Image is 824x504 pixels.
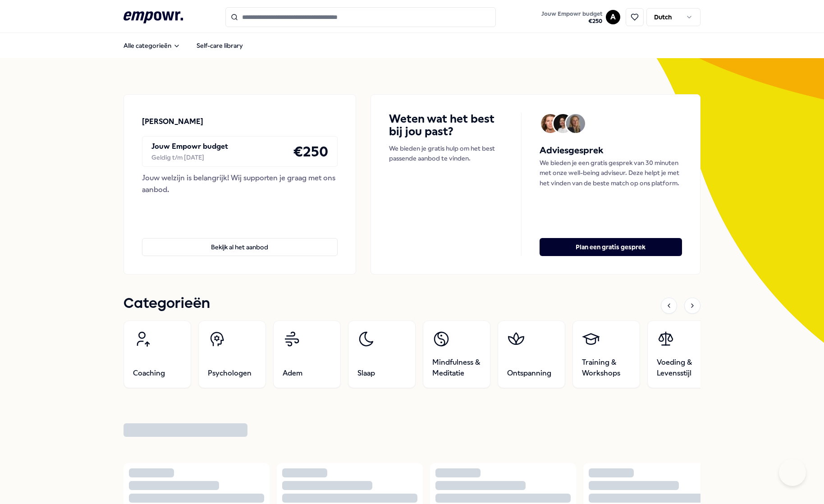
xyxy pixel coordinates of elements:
span: Jouw Empowr budget [541,10,602,18]
div: Jouw welzijn is belangrijk! Wij supporten je graag met ons aanbod. [142,172,338,195]
h4: € 250 [293,140,328,163]
p: We bieden je gratis hulp om het best passende aanbod te vinden. [389,143,503,164]
a: Psychologen [198,321,266,388]
span: Mindfulness & Meditatie [432,357,481,379]
img: Avatar [554,114,572,133]
span: Ontspanning [507,368,551,379]
a: Self-care library [189,37,250,55]
h1: Categorieën [124,293,210,315]
a: Ontspanning [498,321,565,388]
h4: Weten wat het best bij jou past? [389,113,503,138]
span: Coaching [133,368,165,379]
a: Slaap [348,321,416,388]
p: [PERSON_NAME] [142,116,203,128]
a: Coaching [124,321,191,388]
button: Plan een gratis gesprek [540,238,682,256]
input: Search for products, categories or subcategories [225,7,496,27]
div: Geldig t/m [DATE] [151,152,228,162]
a: Voeding & Levensstijl [647,321,715,388]
p: We bieden je een gratis gesprek van 30 minuten met onze well-being adviseur. Deze helpt je met he... [540,158,682,188]
span: € 250 [541,18,602,25]
button: Alle categorieën [116,37,188,55]
img: Avatar [541,114,560,133]
span: Psychologen [208,368,252,379]
a: Jouw Empowr budget€250 [538,8,606,27]
a: Bekijk al het aanbod [142,224,338,256]
h5: Adviesgesprek [540,143,682,158]
button: Bekijk al het aanbod [142,238,338,256]
span: Adem [283,368,302,379]
p: Jouw Empowr budget [151,141,228,152]
span: Training & Workshops [582,357,631,379]
iframe: Help Scout Beacon - Open [779,459,806,486]
button: A [606,10,620,24]
a: Mindfulness & Meditatie [423,321,490,388]
a: Training & Workshops [572,321,640,388]
span: Voeding & Levensstijl [657,357,705,379]
a: Adem [273,321,341,388]
nav: Main [116,37,250,55]
img: Avatar [566,114,585,133]
button: Jouw Empowr budget€250 [540,9,604,27]
span: Slaap [357,368,375,379]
